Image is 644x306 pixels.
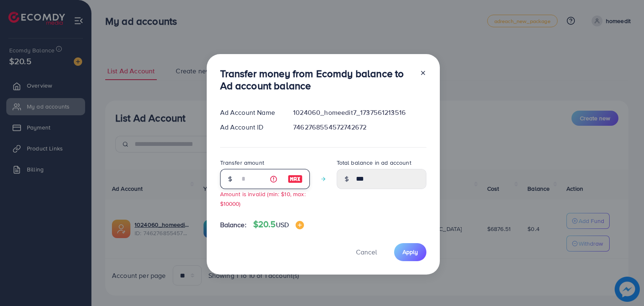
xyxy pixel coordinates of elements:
span: Cancel [356,247,377,257]
button: Apply [394,243,426,261]
img: image [288,174,303,184]
button: Cancel [345,243,387,261]
span: USD [276,220,289,229]
span: Balance: [220,220,247,230]
label: Total balance in ad account [337,158,411,167]
small: Amount is invalid (min: $10, max: $10000) [220,190,306,207]
div: Ad Account ID [213,122,287,132]
span: Apply [402,248,418,256]
h3: Transfer money from Ecomdy balance to Ad account balance [220,67,413,92]
label: Transfer amount [220,158,264,167]
img: image [296,221,304,229]
div: Ad Account Name [213,108,287,117]
div: 1024060_homeedit7_1737561213516 [286,108,433,117]
div: 7462768554572742672 [286,122,433,132]
h4: $20.5 [253,219,304,230]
